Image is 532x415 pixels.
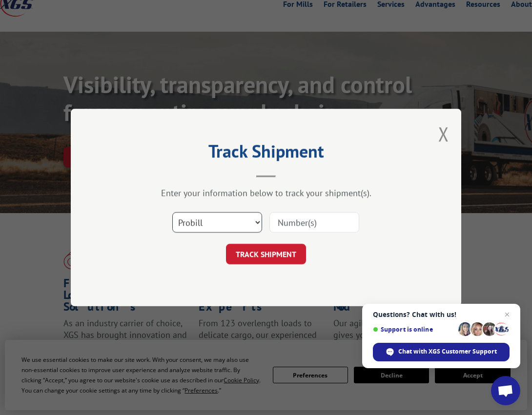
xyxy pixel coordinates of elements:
div: Enter your information below to track your shipment(s). [120,187,412,198]
div: Chat with XGS Customer Support [373,343,510,361]
input: Number(s) [269,212,359,233]
h2: Track Shipment [120,144,412,163]
div: Open chat [491,376,520,405]
span: Close chat [501,309,513,320]
span: Questions? Chat with us! [373,311,510,318]
button: Close modal [438,121,449,147]
span: Support is online [373,326,455,333]
span: Chat with XGS Customer Support [398,347,497,356]
button: TRACK SHIPMENT [226,244,306,264]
